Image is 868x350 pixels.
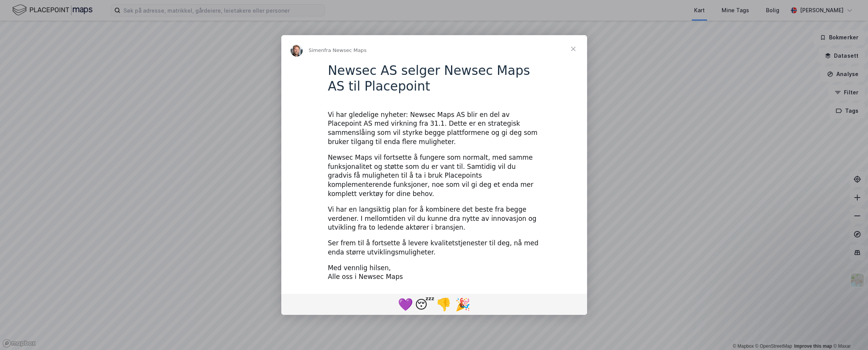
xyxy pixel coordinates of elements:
[415,295,434,313] span: sleeping reaction
[309,47,324,53] span: Simen
[398,297,413,312] span: 💜
[560,35,587,63] span: Lukk
[328,63,540,99] h1: Newsec AS selger Newsec Maps AS til Placepoint
[436,297,451,312] span: 👎
[290,44,303,57] img: Profile image for Simen
[396,295,415,313] span: purple heart reaction
[415,297,435,312] span: 😴
[328,239,540,257] div: Ser frem til å fortsette å levere kvalitetstjenester til deg, nå med enda større utviklingsmuligh...
[328,110,540,147] div: Vi har gledelige nyheter: Newsec Maps AS blir en del av Placepoint AS med virkning fra 31.1. Dett...
[455,297,471,312] span: 🎉
[324,47,367,53] span: fra Newsec Maps
[328,205,540,232] div: Vi har en langsiktig plan for å kombinere det beste fra begge verdener. I mellomtiden vil du kunn...
[434,295,453,313] span: 1 reaction
[328,264,540,282] div: Med vennlig hilsen, Alle oss i Newsec Maps
[328,153,540,199] div: Newsec Maps vil fortsette å fungere som normalt, med samme funksjonalitet og støtte som du er van...
[453,295,472,313] span: tada reaction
